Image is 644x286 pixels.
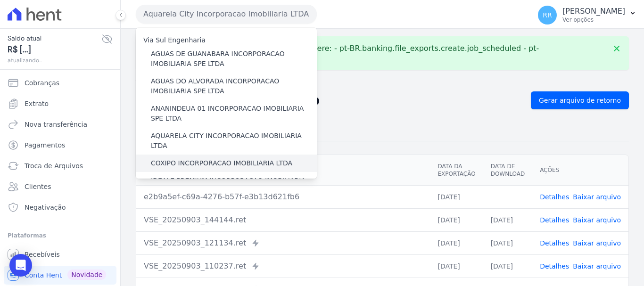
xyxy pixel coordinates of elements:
a: Baixar arquivo [573,239,621,247]
a: Detalhes [540,216,569,224]
a: Baixar arquivo [573,262,621,270]
td: [DATE] [430,231,483,254]
p: [PERSON_NAME] [562,7,625,16]
a: Detalhes [540,239,569,247]
div: VSE_20250903_110237.ret [144,261,422,272]
p: Translation missing. Options considered were: - pt-BR.banking.file_exports.create.job_scheduled -... [158,44,606,63]
th: Ações [532,155,628,186]
a: Recebíveis [4,245,116,264]
div: VSE_20250903_121134.ret [144,237,422,249]
a: Detalhes [540,262,569,270]
td: [DATE] [430,254,483,278]
a: Conta Hent Novidade [4,266,116,285]
div: VSE_20250903_144144.ret [144,214,422,226]
label: Via Sul Engenharia [143,36,206,44]
span: Novidade [67,270,106,280]
div: e2b9a5ef-c69a-4276-b57f-e3b13d621fb6 [144,191,422,203]
td: [DATE] [483,208,532,231]
a: Cobranças [4,74,116,92]
label: COXIPO INCORPORACAO IMOBILIARIA LTDA [151,158,292,168]
th: Data da Exportação [430,155,483,186]
a: Nova transferência [4,115,116,134]
td: [DATE] [430,185,483,208]
label: AGUAS DE GUANABARA INCORPORACAO IMOBILIARIA SPE LTDA [151,49,317,69]
button: RR [PERSON_NAME] Ver opções [530,2,644,28]
span: Pagamentos [25,140,65,150]
span: Recebíveis [25,250,60,259]
td: [DATE] [483,231,532,254]
label: IDEALE PREMIUM INCORPORACAO IMOBILIARIA LTDA [151,176,317,196]
h2: Exportações de Retorno [136,94,523,107]
span: Clientes [25,182,51,191]
div: Open Intercom Messenger [9,254,32,277]
span: Cobranças [25,78,59,88]
th: Data de Download [483,155,532,186]
a: Gerar arquivo de retorno [531,91,629,109]
a: Baixar arquivo [573,216,621,224]
span: Gerar arquivo de retorno [539,96,621,105]
label: AQUARELA CITY INCORPORACAO IMOBILIARIA LTDA [151,131,317,151]
span: R$ [...] [8,43,101,56]
td: [DATE] [483,254,532,278]
a: Troca de Arquivos [4,156,116,175]
button: Aquarela City Incorporacao Imobiliaria LTDA [136,5,317,24]
label: ANANINDEUA 01 INCORPORACAO IMOBILIARIA SPE LTDA [151,104,317,123]
a: Baixar arquivo [573,193,621,201]
a: Detalhes [540,193,569,201]
td: [DATE] [430,208,483,231]
div: Plataformas [8,230,113,241]
label: AGUAS DO ALVORADA INCORPORACAO IMOBILIARIA SPE LTDA [151,76,317,96]
span: Nova transferência [25,120,87,129]
p: Ver opções [562,16,625,24]
span: Troca de Arquivos [25,161,83,171]
a: Clientes [4,177,116,196]
span: Conta Hent [25,270,62,280]
a: Pagamentos [4,136,116,155]
a: Negativação [4,198,116,217]
span: atualizando... [8,56,101,65]
a: Extrato [4,94,116,113]
span: Saldo atual [8,33,101,43]
nav: Breadcrumb [136,78,629,88]
span: RR [543,12,552,18]
span: Negativação [25,203,66,212]
span: Extrato [25,99,49,108]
